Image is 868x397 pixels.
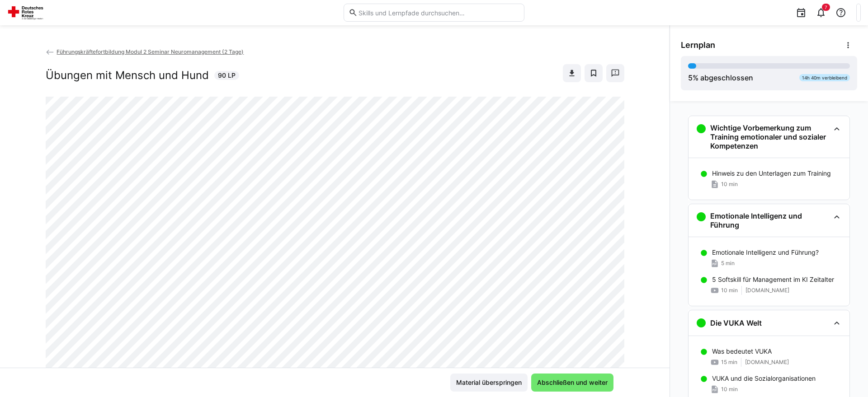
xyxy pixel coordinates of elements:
h3: Emotionale Intelligenz und Führung [710,211,830,229]
span: Lernplan [681,40,715,50]
p: VUKA und die Sozialorganisationen [712,374,816,383]
span: 5 min [721,260,735,267]
span: 90 LP [218,71,236,80]
span: 15 min [721,359,737,366]
h2: Übungen mit Mensch und Hund [46,69,209,82]
span: [DOMAIN_NAME] [745,287,789,294]
span: [DOMAIN_NAME] [745,359,789,366]
h3: Die VUKA Welt [710,318,762,327]
p: Emotionale Intelligenz und Führung? [712,248,819,257]
button: Material überspringen [450,374,528,392]
span: Führungskräftefortbildung Modul 2 Seminar Neuromanagement (2 Tage) [57,48,244,55]
input: Skills und Lernpfade durchsuchen… [358,9,519,17]
span: Abschließen und weiter [536,378,609,387]
p: 5 Softskill für Management im KI Zeitalter [712,275,834,284]
span: Material überspringen [455,378,523,387]
p: Was bedeutet VUKA [712,347,772,356]
div: 14h 40m verbleibend [799,74,850,81]
span: 10 min [721,181,738,188]
span: 10 min [721,386,738,393]
p: Hinweis zu den Unterlagen zum Training [712,169,831,178]
span: 5 [688,73,693,82]
span: 7 [825,5,827,10]
a: Führungskräftefortbildung Modul 2 Seminar Neuromanagement (2 Tage) [46,48,244,55]
button: Abschließen und weiter [531,374,613,392]
h3: Wichtige Vorbemerkung zum Training emotionaler und sozialer Kompetenzen [710,123,830,150]
span: 10 min [721,287,738,294]
div: % abgeschlossen [688,72,753,83]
